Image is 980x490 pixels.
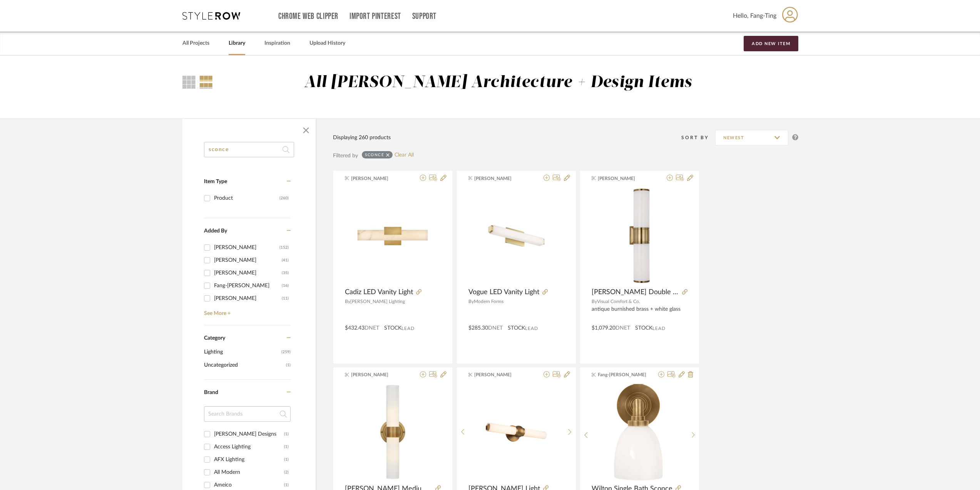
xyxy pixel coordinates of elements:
a: Clear All [395,152,414,158]
div: AFX Lighting [214,453,284,466]
span: By [592,299,597,304]
div: Access Lighting [214,441,284,453]
a: See More + [202,305,291,317]
span: Hello, Fang-Ting [733,11,776,20]
input: Search Brands [204,406,291,422]
button: Close [298,123,314,138]
span: [PERSON_NAME] [474,371,523,378]
div: (1) [284,453,289,466]
span: Uncategorized [204,359,284,372]
div: (1) [284,428,289,440]
span: Lighting [204,345,279,359]
div: (35) [282,267,289,279]
span: (259) [281,346,291,358]
div: Product [214,192,279,204]
span: [PERSON_NAME] [598,175,646,182]
span: Fang-[PERSON_NAME] [598,371,646,378]
a: Library [229,38,245,49]
span: DNET [488,325,503,331]
a: All Projects [182,38,209,49]
span: DNET [615,325,630,331]
span: Modern Forms [474,299,503,304]
a: Import Pinterest [350,13,401,20]
div: (2) [284,466,289,478]
img: Juliet Vanity Light [468,384,564,480]
span: Lead [525,326,538,331]
div: antique burnished brass + white glass [592,306,687,319]
div: All [PERSON_NAME] Architecture + Design Items [304,73,692,93]
span: [PERSON_NAME] [351,371,400,378]
a: Support [412,13,436,20]
div: [PERSON_NAME] [214,254,282,266]
div: [PERSON_NAME] [214,241,279,254]
img: Jones Medium Double Sconce [345,384,441,480]
div: [PERSON_NAME] [214,267,282,279]
span: Lead [401,326,415,331]
div: (41) [282,254,289,266]
div: [PERSON_NAME] [214,292,282,305]
div: [PERSON_NAME] Designs [214,428,284,440]
span: [PERSON_NAME] [351,175,400,182]
span: Category [204,335,225,342]
span: $1,079.20 [592,325,615,331]
span: DNET [365,325,379,331]
span: $285.30 [468,325,488,331]
span: Lead [652,326,666,331]
span: Visual Comfort & Co. [597,299,640,304]
span: By [468,299,474,304]
span: Vogue LED Vanity Light [468,288,539,296]
span: Item Type [204,179,227,184]
div: (11) [282,292,289,305]
span: Added By [204,228,227,234]
input: Search within 260 results [204,142,294,157]
span: (1) [286,359,291,371]
span: $432.43 [345,325,365,331]
button: Add New Item [744,36,798,51]
img: Cadiz LED Vanity Light [345,188,441,284]
div: (260) [279,192,289,204]
span: [PERSON_NAME] [474,175,523,182]
div: 0 [592,187,687,284]
span: [PERSON_NAME] Lighting [350,299,405,304]
div: (152) [279,241,289,254]
a: Upload History [309,38,345,49]
span: By [345,299,350,304]
div: Sort By [681,134,715,141]
div: All Modern [214,466,284,478]
span: STOCK [384,324,401,332]
a: Inspiration [264,38,290,49]
div: Displaying 260 products [333,133,391,142]
a: Chrome Web Clipper [278,13,338,20]
div: (1) [284,441,289,453]
span: STOCK [508,324,525,332]
span: Brand [204,390,218,395]
div: 0 [592,384,687,480]
div: Fang-[PERSON_NAME] [214,280,282,292]
span: STOCK [635,324,652,332]
img: Halford Double Bath Sconce [592,188,687,284]
div: 0 [468,187,564,284]
img: Wilton Single Bath Sconce [605,384,674,480]
img: Vogue LED Vanity Light [468,188,564,284]
span: Cadiz LED Vanity Light [345,288,413,296]
span: [PERSON_NAME] Double Bath Sconce [592,288,679,296]
div: sconce [365,152,384,157]
div: Filtered by [333,152,358,160]
div: (16) [282,280,289,292]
